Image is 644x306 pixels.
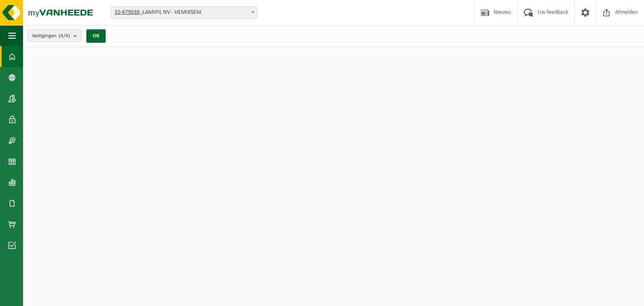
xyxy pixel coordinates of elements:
[111,7,257,18] span: 10-879638 - LAMIFIL NV - HEMIKSEM
[114,9,143,16] tcxspan: Call 10-879638 - via 3CX
[86,29,106,43] button: OK
[111,6,257,19] span: 10-879638 - LAMIFIL NV - HEMIKSEM
[32,30,70,42] span: Vestigingen
[59,33,70,39] count: (4/4)
[27,29,81,42] button: Vestigingen(4/4)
